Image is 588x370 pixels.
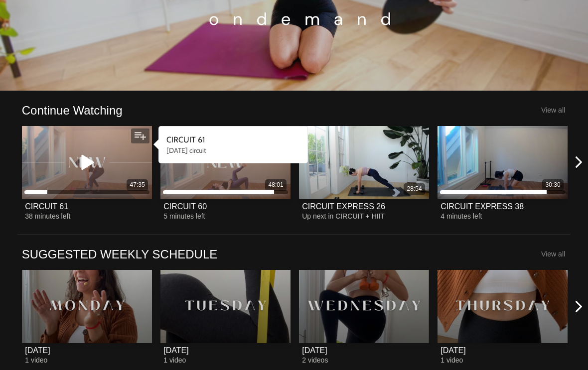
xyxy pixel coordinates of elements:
div: 30:30 [546,181,561,189]
button: Add to my list [131,128,149,143]
div: [DATE] [441,346,465,355]
div: [DATE] circuit [166,145,300,155]
div: Up next in CIRCUIT + HIIT [302,212,426,220]
div: CIRCUIT EXPRESS 26 [302,202,385,211]
div: 4 minutes left [441,212,564,220]
div: [DATE] [302,346,327,355]
a: CIRCUIT EXPRESS 3830:30CIRCUIT EXPRESS 384 minutes left [438,126,568,220]
span: 2 videos [302,356,328,364]
div: CIRCUIT EXPRESS 38 [441,202,524,211]
div: 48:01 [269,181,284,189]
span: 1 video [25,356,47,364]
span: 1 video [441,356,463,364]
a: MONDAY[DATE]1 video [22,270,152,364]
div: 47:35 [130,181,145,189]
a: CIRCUIT 6048:01CIRCUIT 605 minutes left [160,126,291,220]
a: Continue Watching [22,103,123,118]
a: WEDNESDAY[DATE]2 videos [299,270,429,364]
a: SUGGESTED WEEKLY SCHEDULE [22,247,218,262]
div: 5 minutes left [163,212,287,220]
a: THURSDAY[DATE]1 video [438,270,568,364]
div: [DATE] [163,346,188,355]
div: CIRCUIT 61 [25,202,68,211]
a: CIRCUIT 6147:35CIRCUIT 6138 minutes left [22,126,152,220]
strong: CIRCUIT 61 [166,135,205,144]
span: 1 video [163,356,186,364]
a: CIRCUIT EXPRESS 2628:54CIRCUIT EXPRESS 26Up next in CIRCUIT + HIIT [299,126,429,220]
div: [DATE] [25,346,50,355]
a: View all [541,250,565,258]
a: TUESDAY[DATE]1 video [160,270,291,364]
a: View all [541,106,565,114]
div: 28:54 [407,185,422,193]
div: 38 minutes left [25,212,148,220]
div: CIRCUIT 60 [163,202,207,211]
